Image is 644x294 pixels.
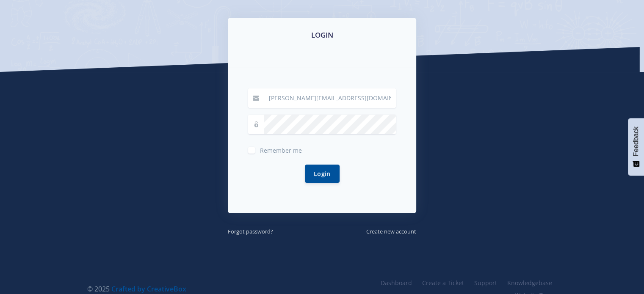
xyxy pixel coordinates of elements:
[628,118,644,176] button: Feedback - Show survey
[507,279,552,287] span: Knowledgebase
[228,226,273,236] a: Forgot password?
[417,277,469,289] a: Create a Ticket
[502,277,557,289] a: Knowledgebase
[376,277,417,289] a: Dashboard
[87,284,316,294] div: © 2025
[264,88,396,108] input: Email / User ID
[366,228,416,235] small: Create new account
[238,30,406,41] h3: LOGIN
[260,146,302,154] span: Remember me
[111,284,186,294] a: Crafted by CreativeBox
[305,165,340,183] button: Login
[632,126,640,156] span: Feedback
[469,277,502,289] a: Support
[366,226,416,236] a: Create new account
[228,228,273,235] small: Forgot password?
